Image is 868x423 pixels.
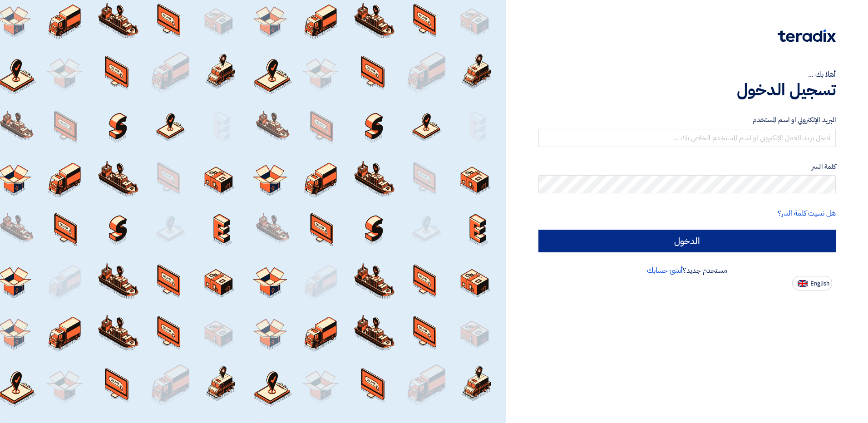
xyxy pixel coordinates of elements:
[778,208,836,219] a: هل نسيت كلمة السر؟
[538,69,836,80] div: أهلا بك ...
[538,129,836,147] input: أدخل بريد العمل الإلكتروني او اسم المستخدم الخاص بك ...
[647,265,683,276] a: أنشئ حسابك
[810,280,829,287] span: English
[538,80,836,100] h1: تسجيل الدخول
[538,230,836,252] input: الدخول
[792,276,832,290] button: English
[778,30,836,42] img: Teradix logo
[538,115,836,125] label: البريد الإلكتروني او اسم المستخدم
[798,280,808,287] img: en-US.png
[538,162,836,172] label: كلمة السر
[538,265,836,276] div: مستخدم جديد؟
